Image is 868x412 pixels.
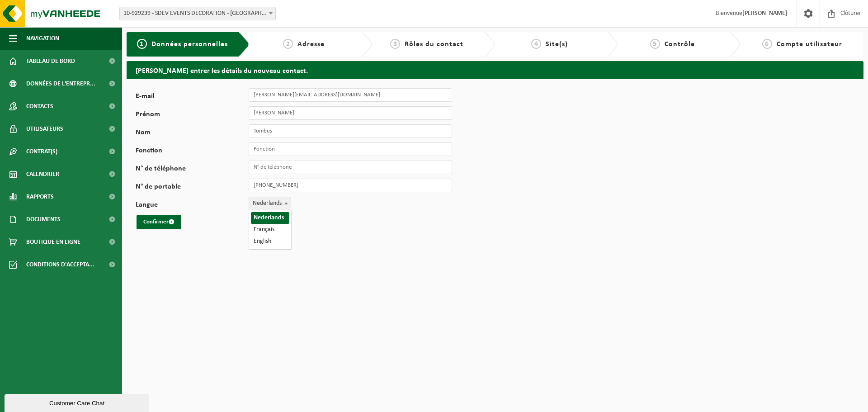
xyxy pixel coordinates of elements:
[137,39,147,49] span: 1
[136,147,249,156] label: Fonction
[136,201,249,210] label: Langue
[26,185,54,208] span: Rapports
[26,253,94,276] span: Conditions d'accepta...
[26,95,53,118] span: Contacts
[762,39,772,49] span: 6
[26,208,61,231] span: Documents
[136,129,249,138] label: Nom
[251,212,289,224] li: Nederlands
[249,142,452,156] input: Fonction
[5,392,151,412] iframe: chat widget
[665,41,695,48] span: Contrôle
[136,183,249,192] label: N° de portable
[136,93,249,102] label: E-mail
[742,10,788,17] strong: [PERSON_NAME]
[251,236,289,247] li: English
[249,197,291,210] span: Nederlands
[26,118,63,140] span: Utilisateurs
[777,41,842,48] span: Compte utilisateur
[650,39,660,49] span: 5
[26,27,59,50] span: Navigation
[127,61,863,79] h2: [PERSON_NAME] entrer les détails du nouveau contact.
[283,39,293,49] span: 2
[26,231,80,253] span: Boutique en ligne
[120,7,275,20] span: 10-929239 - SDEV EVENTS DECORATION - JODOIGNE
[151,41,228,48] span: Données personnelles
[546,41,568,48] span: Site(s)
[26,50,75,72] span: Tableau de bord
[136,165,249,174] label: N° de téléphone
[251,224,289,236] li: Français
[249,88,452,102] input: E-mail
[297,41,325,48] span: Adresse
[137,215,181,229] button: Confirmer
[249,161,452,174] input: N° de téléphone
[136,111,249,120] label: Prénom
[26,163,59,185] span: Calendrier
[531,39,541,49] span: 4
[119,7,276,20] span: 10-929239 - SDEV EVENTS DECORATION - JODOIGNE
[249,179,452,192] input: N° de portable
[249,124,452,138] input: Nom
[249,106,452,120] input: Prénom
[390,39,400,49] span: 3
[26,140,57,163] span: Contrat(s)
[249,197,291,210] span: Nederlands
[405,41,463,48] span: Rôles du contact
[26,72,95,95] span: Données de l'entrepr...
